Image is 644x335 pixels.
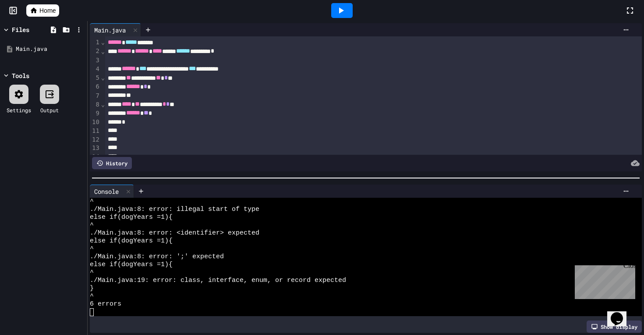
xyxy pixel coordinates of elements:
div: 4 [90,65,101,74]
div: Output [40,106,59,114]
div: 5 [90,74,101,82]
span: ^ [90,269,94,277]
iframe: chat widget [571,262,635,299]
div: Show display [587,321,642,333]
div: 10 [90,118,101,127]
div: Tools [12,71,29,80]
span: Fold line [101,74,105,81]
div: 2 [90,47,101,56]
span: } [90,285,94,292]
div: 1 [90,38,101,47]
div: Console [90,187,123,196]
div: 6 [90,82,101,91]
span: else if(dogYears =1){ [90,237,173,245]
div: Chat with us now!Close [4,4,60,56]
div: Console [90,185,134,198]
div: 13 [90,144,101,153]
span: else if(dogYears =1){ [90,261,173,269]
div: History [92,157,132,169]
span: Home [39,6,56,15]
div: Files [12,25,29,34]
span: ^ [90,221,94,229]
div: Main.java [16,45,84,53]
span: ^ [90,245,94,253]
div: 9 [90,109,101,118]
span: ./Main.java:8: error: <identifier> expected [90,229,259,237]
span: Fold line [101,39,105,46]
span: ./Main.java:8: error: ';' expected [90,253,224,261]
div: 8 [90,100,101,109]
div: 14 [90,153,101,161]
span: ^ [90,198,94,206]
a: Home [26,4,59,17]
span: ./Main.java:19: error: class, interface, enum, or record expected [90,277,346,285]
span: 6 errors [90,300,121,308]
div: 3 [90,56,101,65]
div: Main.java [90,25,130,35]
span: Fold line [101,48,105,55]
div: 7 [90,92,101,100]
iframe: chat widget [607,300,635,326]
span: Fold line [101,101,105,108]
span: else if(dogYears =1){ [90,214,173,221]
div: 12 [90,135,101,144]
div: 11 [90,127,101,135]
span: ^ [90,292,94,300]
span: ./Main.java:8: error: illegal start of type [90,206,259,214]
div: Settings [7,106,31,114]
div: Main.java [90,23,141,36]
